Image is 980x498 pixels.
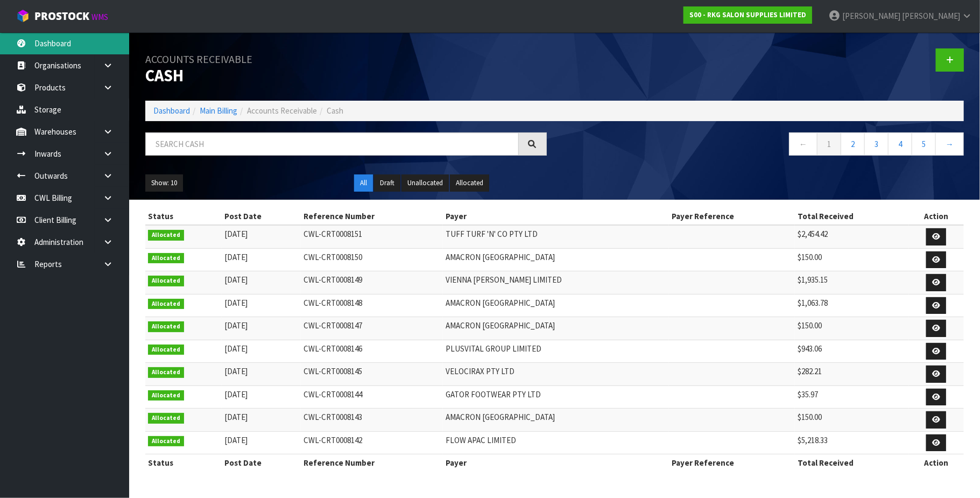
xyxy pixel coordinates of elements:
[148,253,184,264] span: Allocated
[148,413,184,424] span: Allocated
[301,431,443,454] td: CWL-CRT0008142
[145,454,222,472] th: Status
[443,208,669,225] th: Payer
[145,174,183,192] button: Show: 10
[795,317,909,340] td: $150.00
[148,276,184,286] span: Allocated
[443,248,669,271] td: AMACRON [GEOGRAPHIC_DATA]
[443,225,669,248] td: TUFF TURF 'N' CO PTY LTD
[34,9,89,23] span: ProStock
[222,271,301,294] td: [DATE]
[301,454,443,472] th: Reference Number
[443,363,669,386] td: VELOCIRAX PTY LTD
[795,363,909,386] td: $282.21
[354,174,373,192] button: All
[222,385,301,409] td: [DATE]
[795,409,909,432] td: $150.00
[222,431,301,454] td: [DATE]
[301,294,443,317] td: CWL-CRT0008148
[443,385,669,409] td: GATOR FOOTWEAR PTY LTD
[145,132,519,156] input: Search cash
[327,106,343,116] span: Cash
[795,454,909,472] th: Total Received
[450,174,489,192] button: Allocated
[912,132,936,156] a: 5
[301,385,443,409] td: CWL-CRT0008144
[301,340,443,363] td: CWL-CRT0008146
[443,409,669,432] td: AMACRON [GEOGRAPHIC_DATA]
[443,454,669,472] th: Payer
[145,52,252,66] small: Accounts Receivable
[301,409,443,432] td: CWL-CRT0008143
[222,225,301,248] td: [DATE]
[222,248,301,271] td: [DATE]
[795,340,909,363] td: $943.06
[148,367,184,378] span: Allocated
[222,409,301,432] td: [DATE]
[145,48,547,85] h1: Cash
[795,294,909,317] td: $1,063.78
[817,132,841,156] a: 1
[247,106,317,116] span: Accounts Receivable
[795,271,909,294] td: $1,935.15
[795,248,909,271] td: $150.00
[443,340,669,363] td: PLUSVITAL GROUP LIMITED
[301,317,443,340] td: CWL-CRT0008147
[443,294,669,317] td: AMACRON [GEOGRAPHIC_DATA]
[222,294,301,317] td: [DATE]
[669,208,795,225] th: Payer Reference
[148,436,184,447] span: Allocated
[683,6,812,24] a: S00 - RKG SALON SUPPLIES LIMITED
[909,454,964,472] th: Action
[795,431,909,454] td: $5,218.33
[222,363,301,386] td: [DATE]
[864,132,889,156] a: 3
[145,208,222,225] th: Status
[148,321,184,332] span: Allocated
[689,10,806,19] strong: S00 - RKG SALON SUPPLIES LIMITED
[148,299,184,310] span: Allocated
[222,340,301,363] td: [DATE]
[374,174,400,192] button: Draft
[563,132,964,159] nav: Page navigation
[841,132,865,156] a: 2
[888,132,912,156] a: 4
[935,132,964,156] a: →
[301,363,443,386] td: CWL-CRT0008145
[842,11,900,21] span: [PERSON_NAME]
[443,431,669,454] td: FLOW APAC LIMITED
[909,208,964,225] th: Action
[148,230,184,241] span: Allocated
[443,317,669,340] td: AMACRON [GEOGRAPHIC_DATA]
[301,271,443,294] td: CWL-CRT0008149
[301,208,443,225] th: Reference Number
[401,174,449,192] button: Unallocated
[795,225,909,248] td: $2,454.42
[222,208,301,225] th: Post Date
[301,248,443,271] td: CWL-CRT0008150
[222,317,301,340] td: [DATE]
[200,106,237,116] a: Main Billing
[301,225,443,248] td: CWL-CRT0008151
[16,9,30,23] img: cube-alt.png
[443,271,669,294] td: VIENNA [PERSON_NAME] LIMITED
[795,385,909,409] td: $35.97
[148,345,184,355] span: Allocated
[795,208,909,225] th: Total Received
[789,132,817,156] a: ←
[91,12,108,22] small: WMS
[669,454,795,472] th: Payer Reference
[148,390,184,401] span: Allocated
[902,11,960,21] span: [PERSON_NAME]
[222,454,301,472] th: Post Date
[153,106,190,116] a: Dashboard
